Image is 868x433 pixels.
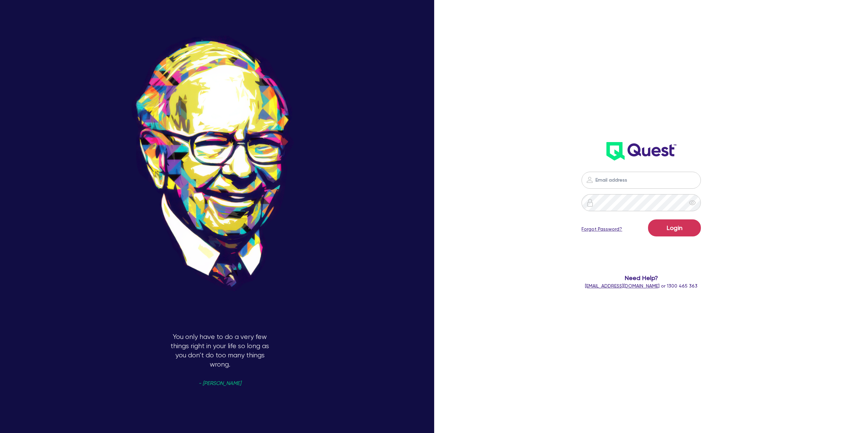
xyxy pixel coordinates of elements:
[586,199,594,207] img: icon-password
[606,142,676,160] img: wH2k97JdezQIQAAAABJRU5ErkJggg==
[648,219,701,236] button: Login
[198,381,241,386] span: - [PERSON_NAME]
[585,283,697,289] span: or 1300 465 363
[521,273,762,282] span: Need Help?
[585,283,660,289] a: [EMAIL_ADDRESS][DOMAIN_NAME]
[582,172,701,189] input: Email address
[586,176,594,184] img: icon-password
[582,226,622,233] a: Forgot Password?
[689,199,696,206] span: eye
